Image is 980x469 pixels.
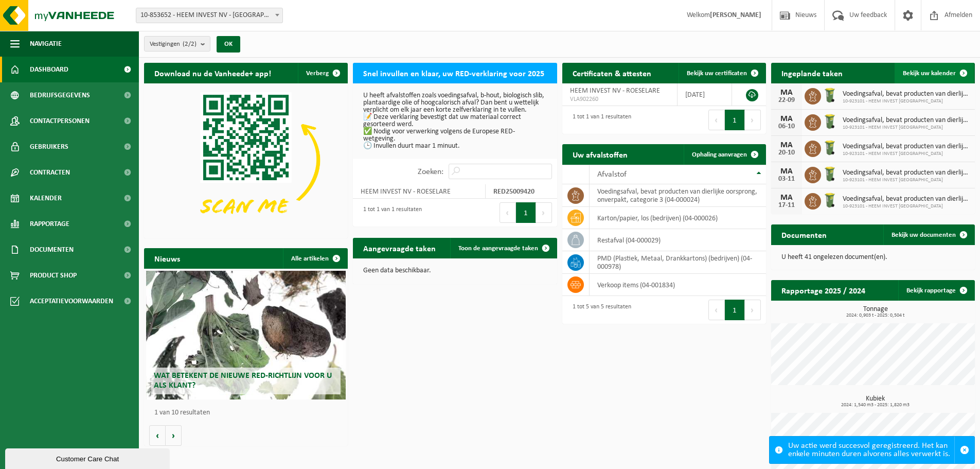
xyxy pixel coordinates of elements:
[898,280,974,301] a: Bekijk rapportage
[363,92,546,150] p: U heeft afvalstoffen zoals voedingsafval, b-hout, biologisch slib, plantaardige olie of hoogcalor...
[154,409,343,416] p: 1 van 10 resultaten
[570,95,670,103] span: VLA902260
[590,207,766,229] td: karton/papier, los (bedrijven) (04-000026)
[154,372,332,390] span: Wat betekent de nieuwe RED-richtlijn voor u als klant?
[30,160,70,185] span: Contracten
[843,203,970,210] span: 10-923101 - HEEM INVEST [GEOGRAPHIC_DATA]
[30,185,62,211] span: Kalender
[776,403,975,408] span: 2024: 1,540 m3 - 2025: 1,820 m3
[30,31,62,57] span: Navigatie
[149,425,166,446] button: Vorige
[843,195,970,203] span: Voedingsafval, bevat producten van dierlijke oorsprong, onverpakt, categorie 3
[776,306,975,318] h3: Tonnage
[895,63,974,83] a: Bekijk uw kalender
[30,134,68,160] span: Gebruikers
[883,224,974,245] a: Bekijk uw documenten
[710,11,761,19] strong: [PERSON_NAME]
[776,395,975,408] h3: Kubiek
[776,123,797,130] div: 06-10
[306,70,329,77] span: Verberg
[597,170,627,179] span: Afvalstof
[536,202,552,223] button: Next
[500,202,516,223] button: Previous
[590,251,766,274] td: PMD (Plastiek, Metaal, Drankkartons) (bedrijven) (04-000978)
[283,248,347,269] a: Alle artikelen
[562,63,662,83] h2: Certificaten & attesten
[843,169,970,177] span: Voedingsafval, bevat producten van dierlijke oorsprong, onverpakt, categorie 3
[843,116,970,125] span: Voedingsafval, bevat producten van dierlijke oorsprong, onverpakt, categorie 3
[562,144,638,164] h2: Uw afvalstoffen
[144,248,190,268] h2: Nieuws
[692,151,747,158] span: Ophaling aanvragen
[493,188,534,196] strong: RED25009420
[843,143,970,151] span: Voedingsafval, bevat producten van dierlijke oorsprong, onverpakt, categorie 3
[136,8,282,23] span: 10-853652 - HEEM INVEST NV - ROESELARE
[150,37,197,52] span: Vestigingen
[516,202,536,223] button: 1
[776,202,797,209] div: 17-11
[843,177,970,183] span: 10-923101 - HEEM INVEST [GEOGRAPHIC_DATA]
[30,82,90,108] span: Bedrijfsgegevens
[776,141,797,149] div: MA
[843,90,970,98] span: Voedingsafval, bevat producten van dierlijke oorsprong, onverpakt, categorie 3
[590,184,766,207] td: voedingsafval, bevat producten van dierlijke oorsprong, onverpakt, categorie 3 (04-000024)
[30,237,74,263] span: Documenten
[30,288,113,314] span: Acceptatievoorwaarden
[708,300,725,320] button: Previous
[146,271,346,399] a: Wat betekent de nieuwe RED-richtlijn voor u als klant?
[418,168,443,176] label: Zoeken:
[570,87,660,95] span: HEEM INVEST NV - ROESELARE
[567,109,631,131] div: 1 tot 1 van 1 resultaten
[725,300,745,320] button: 1
[821,113,839,130] img: WB-0140-HPE-GN-50
[144,36,210,51] button: Vestigingen(2/2)
[136,8,283,23] span: 10-853652 - HEEM INVEST NV - ROESELARE
[771,224,837,245] h2: Documenten
[776,194,797,202] div: MA
[353,63,555,83] h2: Snel invullen en klaar, uw RED-verklaring voor 2025
[843,98,970,105] span: 10-923101 - HEEM INVEST [GEOGRAPHIC_DATA]
[678,83,732,106] td: [DATE]
[353,238,446,258] h2: Aangevraagde taken
[144,63,281,83] h2: Download nu de Vanheede+ app!
[567,299,631,321] div: 1 tot 5 van 5 resultaten
[183,41,197,47] count: (2/2)
[821,192,839,209] img: WB-0140-HPE-GN-50
[892,232,956,238] span: Bekijk uw documenten
[590,274,766,296] td: verkoop items (04-001834)
[771,63,853,83] h2: Ingeplande taken
[903,70,956,77] span: Bekijk uw kalender
[776,97,797,104] div: 22-09
[745,110,761,130] button: Next
[781,254,965,261] p: U heeft 41 ongelezen document(en).
[679,63,765,83] a: Bekijk uw certificaten
[590,229,766,251] td: restafval (04-000029)
[144,83,348,236] img: Download de VHEPlus App
[30,263,77,288] span: Product Shop
[5,446,172,469] iframe: chat widget
[687,70,747,77] span: Bekijk uw certificaten
[458,245,538,252] span: Toon de aangevraagde taken
[363,267,546,274] p: Geen data beschikbaar.
[771,280,876,300] h2: Rapportage 2025 / 2024
[745,300,761,320] button: Next
[30,57,68,82] span: Dashboard
[353,184,486,199] td: HEEM INVEST NV - ROESELARE
[821,86,839,104] img: WB-0140-HPE-GN-50
[776,176,797,183] div: 03-11
[684,144,765,165] a: Ophaling aanvragen
[30,211,69,237] span: Rapportage
[776,89,797,97] div: MA
[30,108,90,134] span: Contactpersonen
[217,36,240,53] button: OK
[450,238,556,258] a: Toon de aangevraagde taken
[776,313,975,318] span: 2024: 0,903 t - 2025: 0,504 t
[776,149,797,157] div: 20-10
[298,63,347,83] button: Verberg
[776,167,797,176] div: MA
[708,110,725,130] button: Previous
[725,110,745,130] button: 1
[358,201,422,224] div: 1 tot 1 van 1 resultaten
[788,437,954,463] div: Uw actie werd succesvol geregistreerd. Het kan enkele minuten duren alvorens alles verwerkt is.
